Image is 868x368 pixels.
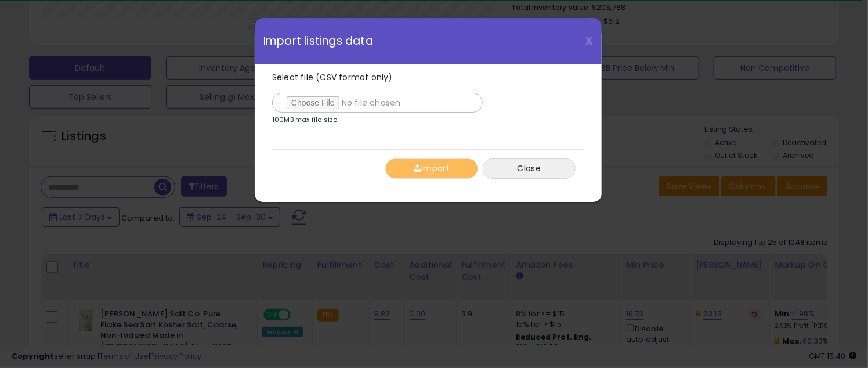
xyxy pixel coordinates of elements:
[385,158,478,179] button: Import
[263,35,373,46] span: Import listings data
[585,33,593,49] span: X
[483,158,576,179] button: Close
[272,117,338,123] p: 100MB max file size
[272,71,393,83] span: Select file (CSV format only)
